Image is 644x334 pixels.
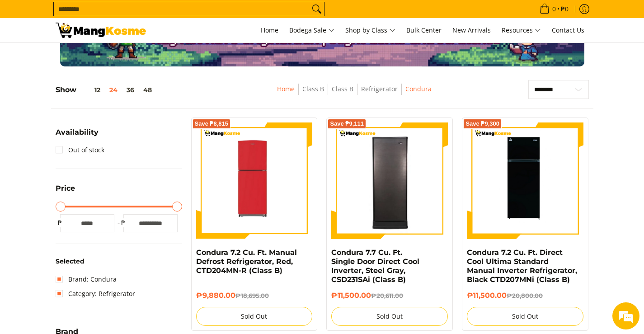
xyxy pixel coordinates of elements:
nav: Breadcrumbs [216,84,492,104]
a: Bulk Center [402,18,446,42]
textarea: Type your message and hit 'Enter' [5,231,172,263]
button: 12 [76,86,105,94]
span: Resources [502,25,541,36]
button: 24 [105,86,122,94]
span: Bodega Sale [289,25,334,36]
del: ₱20,800.00 [507,292,543,299]
a: Bodega Sale [285,18,339,42]
span: Save ₱9,111 [330,121,364,127]
h6: ₱11,500.00 [331,291,448,300]
span: ₱0 [559,6,570,12]
a: New Arrivals [448,18,495,42]
button: 36 [122,86,139,94]
img: Condura 7.2 Cu. Ft. Manual Defrost Refrigerator, Red, CTD204MN-R (Class B) [196,122,313,239]
img: Condura 7.7 Cu. Ft. Single Door Direct Cool Inverter, Steel Gray, CSD231SAi (Class B) [331,124,448,238]
a: Condura 7.2 Cu. Ft. Manual Defrost Refrigerator, Red, CTD204MN-R (Class B) [196,248,297,275]
button: Sold Out [196,307,313,326]
span: New Arrivals [452,26,491,34]
h6: Selected [56,258,182,266]
a: Resources [497,18,545,42]
a: Home [256,18,283,42]
div: Minimize live chat window [148,5,170,26]
span: We're online! [52,106,125,197]
span: Bulk Center [406,26,442,34]
button: Search [310,2,324,16]
span: Price [56,185,75,192]
del: ₱20,611.00 [371,292,403,299]
span: Availability [56,129,99,136]
nav: Main Menu [155,18,589,42]
span: 0 [551,6,557,12]
img: Condura 7.2 Cu. Ft. Direct Cool Ultima Standard Manual Inverter Refrigerator, Black CTD207MNi (Cl... [467,122,583,239]
span: Save ₱8,815 [195,121,229,127]
a: Out of stock [56,143,104,157]
a: Class B [302,85,324,93]
del: ₱18,695.00 [235,292,269,299]
a: Refrigerator [361,85,398,93]
a: Condura 7.2 Cu. Ft. Direct Cool Ultima Standard Manual Inverter Refrigerator, Black CTD207MNi (Cl... [467,248,577,284]
h5: Show [56,85,156,94]
a: Category: Refrigerator [56,287,135,301]
h6: ₱9,880.00 [196,291,313,300]
img: Class B Class B Refrigerator | Mang Kosme [56,23,146,38]
button: 48 [139,86,156,94]
span: ₱ [119,218,128,227]
summary: Open [56,129,99,143]
a: Contact Us [547,18,589,42]
span: Shop by Class [345,25,395,36]
a: Brand: Condura [56,272,117,287]
span: ₱ [56,218,65,227]
span: Condura [405,84,432,95]
button: Sold Out [467,307,583,326]
h6: ₱11,500.00 [467,291,583,300]
a: Home [277,85,295,93]
summary: Open [56,185,75,199]
a: Shop by Class [341,18,400,42]
span: Home [261,26,278,34]
span: Save ₱9,300 [465,121,499,127]
span: Contact Us [552,26,584,34]
span: • [537,4,571,14]
div: Chat with us now [47,51,152,62]
button: Sold Out [331,307,448,326]
a: Class B [332,85,353,93]
a: Condura 7.7 Cu. Ft. Single Door Direct Cool Inverter, Steel Gray, CSD231SAi (Class B) [331,248,419,284]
